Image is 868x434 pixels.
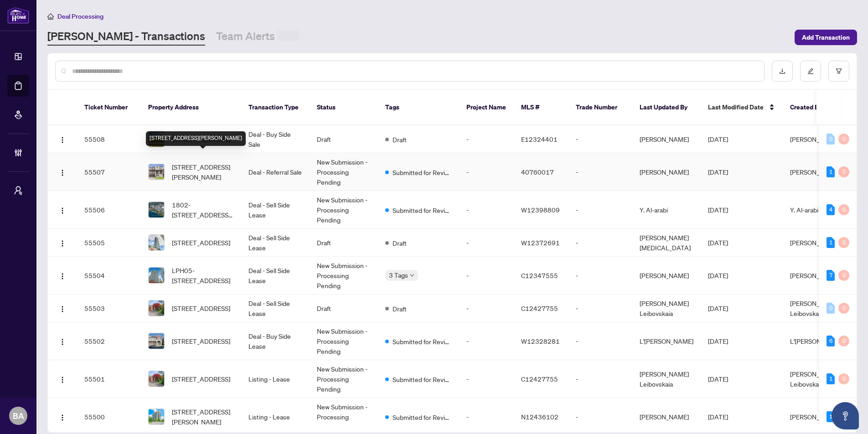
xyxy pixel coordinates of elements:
[708,206,728,214] span: [DATE]
[310,229,378,257] td: Draft
[77,191,141,229] td: 55506
[459,229,514,257] td: -
[55,334,70,348] button: Logo
[146,131,246,146] div: [STREET_ADDRESS][PERSON_NAME]
[790,238,839,247] span: [PERSON_NAME]
[172,265,234,285] span: LPH05-[STREET_ADDRESS]
[827,237,835,248] div: 1
[807,68,814,74] span: edit
[55,372,70,386] button: Logo
[216,29,299,46] a: Team Alerts
[832,402,859,429] button: Open asap
[632,257,701,294] td: [PERSON_NAME]
[77,153,141,191] td: 55507
[521,271,558,279] span: C12347555
[783,90,837,125] th: Created By
[241,294,310,322] td: Deal - Sell Side Lease
[632,191,701,229] td: Y. Al-arabi
[836,68,842,74] span: filter
[57,12,103,21] span: Deal Processing
[149,164,164,180] img: thumbnail-img
[708,168,728,176] span: [DATE]
[790,370,839,388] span: [PERSON_NAME] Leibovskaia
[708,375,728,383] span: [DATE]
[838,270,849,281] div: 0
[172,336,230,346] span: [STREET_ADDRESS]
[241,229,310,257] td: Deal - Sell Side Lease
[77,360,141,398] td: 55501
[393,374,452,384] span: Submitted for Review
[708,337,728,345] span: [DATE]
[708,238,728,247] span: [DATE]
[77,322,141,360] td: 55502
[310,360,378,398] td: New Submission - Processing Pending
[632,90,701,125] th: Last Updated By
[172,162,234,182] span: [STREET_ADDRESS][PERSON_NAME]
[708,102,764,112] span: Last Modified Date
[772,61,793,82] button: download
[241,322,310,360] td: Deal - Buy Side Lease
[521,413,558,421] span: N12436102
[802,30,850,45] span: Add Transaction
[459,153,514,191] td: -
[47,29,205,46] a: [PERSON_NAME] - Transactions
[514,90,568,125] th: MLS #
[149,409,164,424] img: thumbnail-img
[77,125,141,153] td: 55508
[55,132,70,146] button: Logo
[149,300,164,316] img: thumbnail-img
[568,360,632,398] td: -
[55,268,70,283] button: Logo
[149,235,164,250] img: thumbnail-img
[632,322,701,360] td: L'[PERSON_NAME]
[708,271,728,279] span: [DATE]
[77,90,141,125] th: Ticket Number
[7,7,29,24] img: logo
[149,333,164,349] img: thumbnail-img
[838,336,849,346] div: 0
[790,206,818,214] span: Y. Al-arabi
[393,134,407,145] span: Draft
[59,169,66,176] img: Logo
[521,337,560,345] span: W12328281
[708,135,728,143] span: [DATE]
[800,61,821,82] button: edit
[149,371,164,387] img: thumbnail-img
[632,153,701,191] td: [PERSON_NAME]
[410,273,414,278] span: down
[459,257,514,294] td: -
[77,229,141,257] td: 55505
[838,303,849,314] div: 0
[827,204,835,215] div: 4
[55,409,70,424] button: Logo
[521,304,558,312] span: C12427755
[459,360,514,398] td: -
[13,409,24,422] span: BA
[310,153,378,191] td: New Submission - Processing Pending
[310,257,378,294] td: New Submission - Processing Pending
[241,360,310,398] td: Listing - Lease
[632,294,701,322] td: [PERSON_NAME] Leibovskaia
[521,375,558,383] span: C12427755
[838,204,849,215] div: 0
[827,166,835,177] div: 1
[568,125,632,153] td: -
[568,229,632,257] td: -
[795,30,857,45] button: Add Transaction
[521,238,560,247] span: W12372691
[59,207,66,214] img: Logo
[708,304,728,312] span: [DATE]
[459,294,514,322] td: -
[838,134,849,145] div: 0
[241,125,310,153] td: Deal - Buy Side Sale
[55,165,70,179] button: Logo
[568,191,632,229] td: -
[393,336,452,346] span: Submitted for Review
[827,336,835,346] div: 6
[459,90,514,125] th: Project Name
[241,191,310,229] td: Deal - Sell Side Lease
[172,303,230,313] span: [STREET_ADDRESS]
[59,305,66,313] img: Logo
[632,125,701,153] td: [PERSON_NAME]
[827,373,835,384] div: 1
